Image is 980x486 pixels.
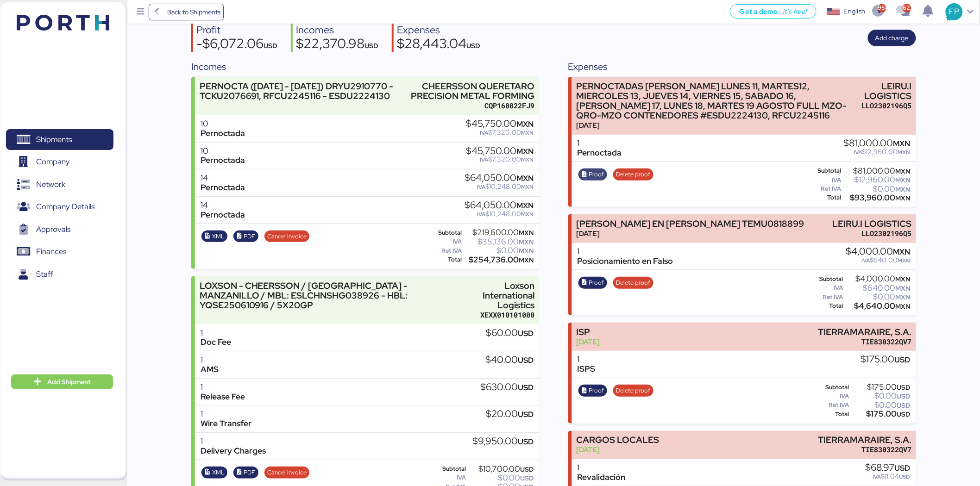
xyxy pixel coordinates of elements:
div: $20.00 [486,409,534,419]
button: Add Shipment [11,374,113,389]
div: [DATE] [576,445,659,455]
div: 1 [201,328,231,338]
div: LEIRU.I LOGISTICS [861,81,911,101]
span: MXN [521,211,534,218]
button: Add charge [868,30,916,46]
span: IVA [873,473,881,480]
span: XML [212,467,225,478]
span: Company [36,155,70,168]
div: Ret IVA [433,248,462,254]
div: $7,320.00 [466,129,534,136]
div: 1 [201,409,251,419]
a: Company [6,151,113,173]
div: 1 [578,463,626,473]
span: MXN [516,146,534,156]
span: USD [466,41,480,50]
div: CARGOS LOCALES [576,435,659,445]
span: MXN [519,256,534,264]
div: IVA [433,238,462,245]
span: MXN [521,156,534,163]
span: MXN [896,302,911,311]
span: PDF [244,231,255,242]
div: TIE830322QV7 [818,337,911,347]
div: -$6,072.06 [196,37,277,53]
div: $9,950.00 [472,436,534,447]
span: USD [899,473,911,480]
span: USD [895,355,911,365]
div: $81,000.00 [844,138,911,149]
span: Network [36,178,65,191]
div: LOXSON - CHEERSSON / [GEOGRAPHIC_DATA] - MANZANILLO / MBL: ESLCHNSHG038926 - HBL: YQSE250610916 /... [200,281,469,310]
div: IVA [433,474,466,481]
div: $4,640.00 [845,303,911,310]
button: XML [201,231,227,243]
div: Revalidación [578,473,626,482]
button: Menu [133,4,149,20]
div: Subtotal [433,466,466,472]
span: USD [895,463,911,473]
span: XML [212,231,225,242]
a: Shipments [6,129,113,150]
div: $60.00 [486,328,534,338]
div: [DATE] [576,120,857,130]
span: USD [897,383,911,392]
a: Finances [6,241,113,262]
div: $640.00 [845,285,911,292]
div: Pernoctada [201,129,245,138]
span: MXN [896,185,911,193]
span: IVA [862,257,870,264]
div: LLO2302196Q5 [861,101,911,111]
div: $12,960.00 [843,176,911,183]
div: $45,750.00 [466,146,534,156]
div: Subtotal [810,168,842,174]
div: Pernoctada [201,156,245,165]
span: USD [518,328,534,338]
div: Pernoctada [201,183,245,193]
div: CQP160822FJ9 [408,101,534,111]
div: Total [810,411,849,417]
div: LLO2302196Q5 [832,229,911,238]
span: USD [520,474,534,482]
span: Back to Shipments [167,6,220,18]
span: PDF [244,467,255,478]
span: IVA [477,211,485,218]
span: IVA [480,129,488,137]
div: Doc Fee [201,337,231,347]
span: IVA [480,156,488,163]
div: ISP [576,327,600,337]
span: MXN [893,138,911,149]
div: $35,136.00 [464,238,534,245]
span: MXN [898,149,911,156]
span: USD [518,355,534,365]
div: 1 [578,138,622,148]
span: Approvals [36,223,70,236]
div: Incomes [191,60,539,74]
div: $4,000.00 [845,275,911,282]
span: MXN [898,257,911,264]
div: $64,050.00 [465,173,534,183]
div: $254,736.00 [464,256,534,263]
a: Company Details [6,196,113,218]
span: Delete proof [616,169,650,180]
span: USD [364,41,378,50]
button: XML [201,467,227,479]
span: MXN [896,293,911,301]
div: CHEERSSON QUERETARO PRECISION METAL FORMING [408,81,534,101]
div: TIE830322QV7 [818,445,911,455]
div: 14 [201,173,245,183]
div: [DATE] [576,337,600,347]
div: [PERSON_NAME] EN [PERSON_NAME] TEMU0818899 [576,219,804,229]
span: Finances [36,245,66,258]
button: Cancel invoice [264,231,310,243]
div: $68.97 [866,463,911,473]
span: Proof [589,278,604,288]
div: $10,700.00 [468,466,534,473]
div: $175.00 [851,411,911,417]
div: IVA [810,285,843,291]
button: Proof [578,168,607,181]
span: USD [518,436,534,447]
div: Expenses [568,60,916,74]
div: 1 [578,355,596,364]
div: Profit [196,24,277,37]
span: MXN [896,275,911,283]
